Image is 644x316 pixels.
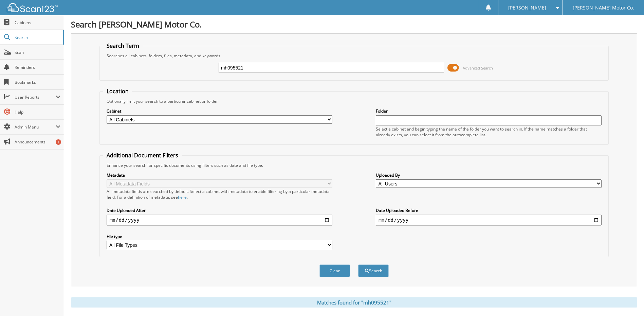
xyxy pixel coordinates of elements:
[107,172,332,178] label: Metadata
[71,19,637,30] h1: Search [PERSON_NAME] Motor Co.
[15,94,56,100] span: User Reports
[358,264,389,277] button: Search
[508,6,546,10] span: [PERSON_NAME]
[103,98,605,104] div: Optionally limit your search to a particular cabinet or folder
[15,64,60,70] span: Reminders
[7,3,58,12] img: scan123-logo-white.svg
[376,215,602,225] input: end
[15,109,60,115] span: Help
[107,108,332,114] label: Cabinet
[376,172,602,178] label: Uploaded By
[319,264,350,277] button: Clear
[56,139,61,145] div: 1
[71,297,637,308] div: Matches found for "mh095521"
[15,124,56,130] span: Admin Menu
[376,208,602,213] label: Date Uploaded Before
[15,79,60,85] span: Bookmarks
[463,65,493,71] span: Advanced Search
[15,20,60,25] span: Cabinets
[107,208,332,213] label: Date Uploaded After
[107,189,332,200] div: All metadata fields are searched by default. Select a cabinet with metadata to enable filtering b...
[15,35,59,40] span: Search
[107,215,332,225] input: start
[107,234,332,239] label: File type
[15,50,60,55] span: Scan
[103,152,182,159] legend: Additional Document Filters
[103,53,605,59] div: Searches all cabinets, folders, files, metadata, and keywords
[103,162,605,168] div: Enhance your search for specific documents using filters such as date and file type.
[573,6,634,10] span: [PERSON_NAME] Motor Co.
[376,126,602,138] div: Select a cabinet and begin typing the name of the folder you want to search in. If the name match...
[103,42,143,50] legend: Search Term
[103,87,132,95] legend: Location
[178,194,187,200] a: here
[15,139,60,145] span: Announcements
[376,108,602,114] label: Folder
